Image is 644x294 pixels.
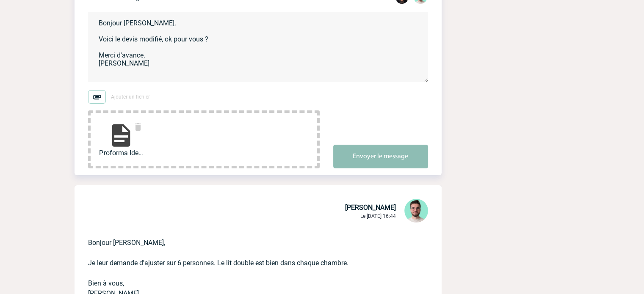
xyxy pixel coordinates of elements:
span: Le [DATE] 16:44 [360,213,396,219]
span: Ajouter un fichier [111,94,150,100]
img: delete.svg [133,122,143,132]
button: Envoyer le message [333,145,428,168]
span: Proforma Ideal meeti... [99,149,143,157]
img: 121547-2.png [404,199,428,223]
img: file-document.svg [108,122,135,149]
span: [PERSON_NAME] [345,203,396,212]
